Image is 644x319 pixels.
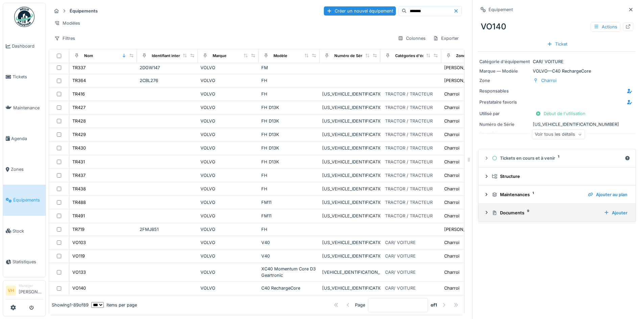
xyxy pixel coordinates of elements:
[72,239,86,246] div: VO103
[334,53,365,59] div: Numéro de Série
[52,302,89,309] div: Showing 1 - 89 of 89
[479,68,635,74] div: VOLVO — C40 RechargeCore
[261,213,317,219] div: FM11
[481,188,633,201] summary: Maintenances1Ajouter au plan
[481,152,633,164] summary: Tickets en cours et à venir1
[200,77,256,84] div: VOLVO
[431,302,437,309] strong: of 1
[324,6,396,16] div: Créer un nouvel équipement
[140,226,195,233] div: 2FMJ851
[479,99,530,105] div: Prestataire favoris
[72,253,85,259] div: VO119
[322,159,378,165] div: [US_VEHICLE_IDENTIFICATION_NUMBER]
[444,269,459,275] div: Charroi
[601,208,630,217] div: Ajouter
[444,104,459,111] div: Charroi
[322,118,378,124] div: [US_VEHICLE_IDENTIFICATION_NUMBER]
[261,226,317,233] div: FH
[488,6,513,13] div: Équipement
[261,186,317,192] div: FH
[11,135,43,142] span: Agenda
[200,159,256,165] div: VOLVO
[385,186,433,192] div: TRACTOR / TRACTEUR
[444,213,459,219] div: Charroi
[72,285,86,291] div: VO140
[322,172,378,179] div: [US_VEHICLE_IDENTIFICATION_NUMBER]
[261,91,317,97] div: FH
[444,64,480,71] div: [PERSON_NAME]
[385,213,433,219] div: TRACTOR / TRACTEUR
[140,64,195,71] div: 2DGW147
[322,145,378,151] div: [US_VEHICLE_IDENTIFICATION_NUMBER]
[492,191,582,198] div: Maintenances
[395,33,429,43] div: Colonnes
[200,226,256,233] div: VOLVO
[544,39,570,49] div: Ticket
[72,77,86,84] div: TR364
[200,186,256,192] div: VOLVO
[322,285,378,291] div: [US_VEHICLE_IDENTIFICATION_NUMBER]
[261,145,317,151] div: FH D13K
[13,105,43,111] span: Maintenance
[479,121,530,128] div: Numéro de Série
[492,155,622,161] div: Tickets en cours et à venir
[444,77,480,84] div: [PERSON_NAME]
[261,266,317,278] div: XC40 Momentum Core D3 Geartronic
[200,213,256,219] div: VOLVO
[479,110,530,117] div: Utilisé par
[72,213,85,219] div: TR491
[479,58,635,65] div: CAR/ VOITURE
[261,159,317,165] div: FH D13K
[200,145,256,151] div: VOLVO
[213,53,226,59] div: Marque
[200,64,256,71] div: VOLVO
[261,118,317,124] div: FH D13K
[385,104,433,111] div: TRACTOR / TRACTEUR
[13,74,43,80] span: Tickets
[479,121,635,128] div: [US_VEHICLE_IDENTIFICATION_NUMBER]
[200,253,256,259] div: VOLVO
[72,118,86,124] div: TR428
[444,145,459,151] div: Charroi
[591,22,620,32] div: Actions
[444,226,480,233] div: [PERSON_NAME]
[72,186,86,192] div: TR438
[200,91,256,97] div: VOLVO
[430,33,462,43] div: Exporter
[385,159,433,165] div: TRACTOR / TRACTEUR
[478,18,636,35] div: VO140
[492,173,627,180] div: Structure
[72,91,85,97] div: TR416
[355,302,365,309] div: Page
[3,31,46,61] a: Dashboard
[481,207,633,219] summary: Documents9Ajouter
[261,285,317,291] div: C40 RechargeCore
[322,269,378,275] div: [VEHICLE_IDENTIFICATION_NUMBER]
[200,199,256,206] div: VOLVO
[261,104,317,111] div: FH D13K
[14,7,34,27] img: Badge_color-CXgf-gQk.svg
[84,53,93,59] div: Nom
[385,269,416,275] div: CAR/ VOITURE
[72,104,86,111] div: TR427
[200,269,256,275] div: VOLVO
[385,172,433,179] div: TRACTOR / TRACTEUR
[72,131,86,138] div: TR429
[3,216,46,246] a: Stock
[261,64,317,71] div: FM
[3,61,46,92] a: Tickets
[72,199,86,206] div: TR488
[3,154,46,185] a: Zones
[444,253,459,259] div: Charroi
[3,92,46,123] a: Maintenance
[395,53,442,59] div: Catégories d'équipement
[444,91,459,97] div: Charroi
[541,77,556,84] div: Charroi
[322,186,378,192] div: [US_VEHICLE_IDENTIFICATION_NUMBER]
[200,104,256,111] div: VOLVO
[385,118,433,124] div: TRACTOR / TRACTEUR
[261,172,317,179] div: FH
[51,18,83,28] div: Modèles
[261,253,317,259] div: V40
[322,253,378,259] div: [US_VEHICLE_IDENTIFICATION_NUMBER]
